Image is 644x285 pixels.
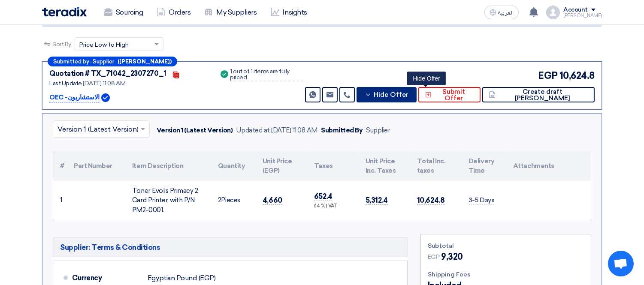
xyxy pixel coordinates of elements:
[546,6,560,19] img: profile_test.png
[428,252,440,261] span: EGP
[53,181,67,220] td: 1
[53,59,89,64] span: Submitted by
[559,69,595,83] span: 10,624.8
[498,89,588,102] span: Create draft [PERSON_NAME]
[125,151,211,181] th: Item Description
[410,151,462,181] th: Total Inc. taxes
[230,69,303,81] div: 1 out of 1 items are fully priced
[93,59,114,64] span: Supplier
[49,69,166,79] div: Quotation # TX_71042_2307270_1
[52,40,71,49] span: Sort By
[218,196,221,204] span: 2
[197,3,263,22] a: My Suppliers
[428,270,584,279] div: Shipping Fees
[256,151,307,181] th: Unit Price (EGP)
[264,3,314,22] a: Insights
[314,203,352,210] div: (14 %) VAT
[49,80,82,87] span: Last Update
[211,181,256,220] td: Pieces
[97,3,150,22] a: Sourcing
[462,151,506,181] th: Delivery Time
[374,92,408,98] span: Hide Offer
[428,241,584,250] div: Subtotal
[157,126,233,135] div: Version 1 (Latest Version)
[506,151,591,181] th: Attachments
[42,7,87,17] img: Teradix logo
[307,151,359,181] th: Taxes
[418,87,481,102] button: Submit Offer
[608,251,634,276] a: Open chat
[366,126,390,135] div: Supplier
[79,40,129,49] span: Price Low to High
[407,72,446,85] div: Hide Offer
[498,10,514,16] span: العربية
[83,80,125,87] span: [DATE] 11:08 AM
[563,13,602,18] div: [PERSON_NAME]
[67,151,125,181] th: Part Number
[366,196,388,205] span: 5,312.4
[118,59,172,64] b: ([PERSON_NAME])
[469,196,494,204] span: 3-5 Days
[484,6,519,19] button: العربية
[53,151,67,181] th: #
[49,93,100,103] p: OEC -الاستشاريون
[101,93,110,102] img: Verified Account
[263,196,282,205] span: 4,660
[417,196,444,205] span: 10,624.8
[482,87,595,102] button: Create draft [PERSON_NAME]
[434,89,474,102] span: Submit Offer
[132,186,204,215] div: Toner Evolis Primacy 2 Card Printer, with P/N: PM2-0001.
[538,69,558,83] span: EGP
[441,250,463,263] span: 9,320
[53,237,408,257] h5: Supplier: Terms & Conditions
[150,3,197,22] a: Orders
[357,87,417,102] button: Hide Offer
[321,126,363,135] div: Submitted By
[236,126,318,135] div: Updated at [DATE] 11:08 AM
[211,151,256,181] th: Quantity
[359,151,410,181] th: Unit Price Inc. Taxes
[314,192,333,201] span: 652.4
[563,6,588,14] div: Account
[48,57,177,66] div: –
